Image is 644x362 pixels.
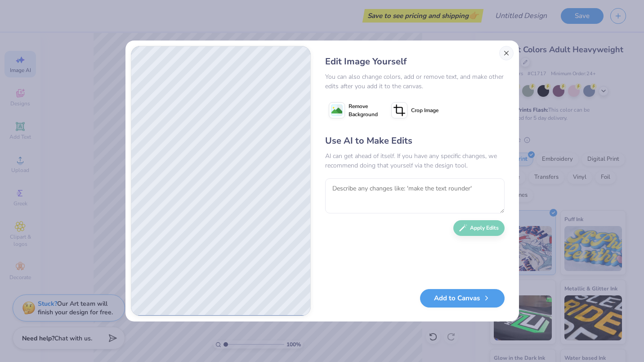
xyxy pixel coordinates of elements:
[325,99,381,122] button: Remove Background
[325,134,505,148] div: Use AI to Make Edits
[349,102,378,118] span: Remove Background
[388,99,444,122] button: Crop Image
[325,151,505,170] div: AI can get ahead of itself. If you have any specific changes, we recommend doing that yourself vi...
[325,55,505,68] div: Edit Image Yourself
[499,46,514,60] button: Close
[325,72,505,91] div: You can also change colors, add or remove text, and make other edits after you add it to the canvas.
[420,289,505,308] button: Add to Canvas
[411,106,438,114] span: Crop Image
